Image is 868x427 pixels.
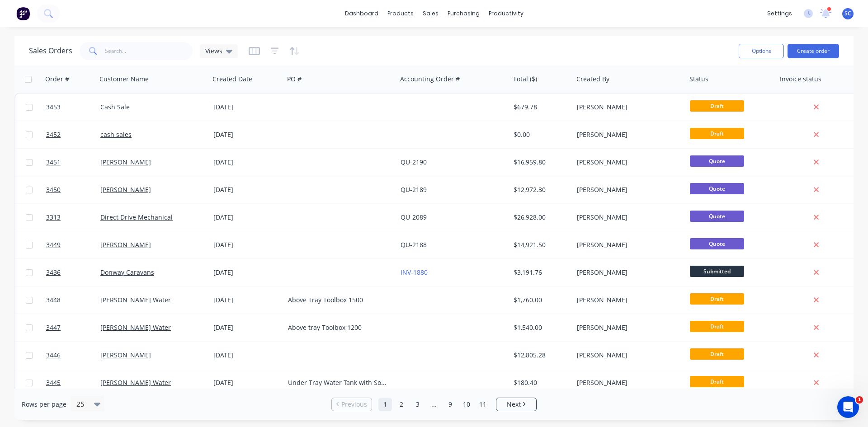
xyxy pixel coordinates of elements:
span: 3445 [46,378,61,387]
div: $12,972.30 [514,185,567,194]
a: Previous page [332,400,372,409]
div: products [383,7,418,20]
a: [PERSON_NAME] Water [100,378,171,387]
div: sales [418,7,443,20]
div: Above tray Toolbox 1200 [288,323,388,332]
span: 3448 [46,296,61,305]
span: Draft [690,100,744,112]
div: $1,540.00 [514,323,567,332]
div: $3,191.76 [514,268,567,277]
a: Page 11 [476,398,490,411]
a: 3446 [46,342,100,369]
a: QU-2189 [401,185,427,194]
div: PO # [287,75,302,84]
div: $12,805.28 [514,351,567,360]
span: Draft [690,348,744,360]
span: 3451 [46,158,61,167]
div: productivity [484,7,528,20]
span: 3446 [46,351,61,360]
span: 3449 [46,240,61,249]
div: [PERSON_NAME] [577,158,677,167]
div: [PERSON_NAME] [577,268,677,277]
div: [DATE] [213,213,281,222]
span: Draft [690,293,744,305]
a: [PERSON_NAME] [100,351,151,359]
a: [PERSON_NAME] [100,158,151,166]
a: Page 1 is your current page [378,398,392,411]
span: 3453 [46,103,61,112]
div: Under Tray Water Tank with Soap [288,378,388,387]
iframe: Intercom live chat [837,396,859,418]
div: $1,760.00 [514,296,567,305]
a: 3445 [46,369,100,396]
div: Invoice status [780,75,821,84]
a: QU-2188 [401,240,427,249]
div: [PERSON_NAME] [577,103,677,112]
a: Page 9 [443,398,457,411]
span: Quote [690,238,744,249]
a: INV-1880 [401,268,428,277]
div: [DATE] [213,240,281,249]
a: 3448 [46,286,100,314]
span: Draft [690,376,744,387]
span: Quote [690,155,744,167]
div: $180.40 [514,378,567,387]
div: Above Tray Toolbox 1500 [288,296,388,305]
a: Cash Sale [100,103,130,111]
div: Accounting Order # [400,75,460,84]
span: 3436 [46,268,61,277]
a: 3450 [46,176,100,203]
span: Views [205,46,222,56]
span: 3313 [46,213,61,222]
div: $14,921.50 [514,240,567,249]
a: Donway Caravans [100,268,154,277]
div: [DATE] [213,103,281,112]
div: [DATE] [213,185,281,194]
div: [DATE] [213,158,281,167]
a: Page 10 [460,398,473,411]
a: Direct Drive Mechanical [100,213,173,221]
a: 3453 [46,94,100,121]
span: 1 [856,396,863,404]
a: 3447 [46,314,100,341]
div: Created Date [212,75,252,84]
div: [PERSON_NAME] [577,130,677,139]
div: [PERSON_NAME] [577,185,677,194]
div: settings [763,7,797,20]
a: 3451 [46,149,100,176]
span: Rows per page [22,400,66,409]
a: 3436 [46,259,100,286]
a: [PERSON_NAME] Water [100,296,171,304]
div: Customer Name [99,75,149,84]
a: dashboard [340,7,383,20]
span: Draft [690,321,744,332]
div: Total ($) [513,75,537,84]
div: Status [689,75,708,84]
a: 3452 [46,121,100,148]
a: 3449 [46,231,100,258]
div: [PERSON_NAME] [577,378,677,387]
div: Created By [576,75,609,84]
span: 3447 [46,323,61,332]
div: $679.78 [514,103,567,112]
div: [DATE] [213,268,281,277]
span: Quote [690,211,744,222]
a: [PERSON_NAME] [100,240,151,249]
span: Previous [341,400,367,409]
span: Next [507,400,521,409]
button: Create order [788,44,839,58]
a: cash sales [100,130,132,139]
input: Search... [105,42,193,60]
div: [PERSON_NAME] [577,323,677,332]
div: $26,928.00 [514,213,567,222]
img: Factory [16,7,30,20]
a: [PERSON_NAME] [100,185,151,194]
div: [DATE] [213,296,281,305]
a: Jump forward [427,398,441,411]
div: [PERSON_NAME] [577,240,677,249]
span: 3450 [46,185,61,194]
span: Submitted [690,266,744,277]
div: Order # [45,75,69,84]
div: $0.00 [514,130,567,139]
ul: Pagination [328,398,540,411]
